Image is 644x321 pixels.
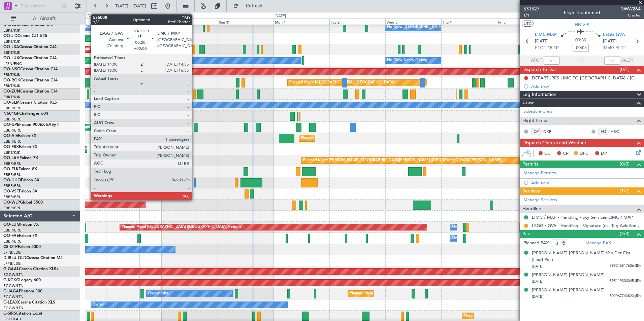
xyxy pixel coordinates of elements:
[3,294,24,299] a: EGGW/LTN
[162,19,218,25] div: Sat 30
[3,56,57,60] a: OO-LUXCessna Citation CJ4
[532,250,641,263] div: [PERSON_NAME] [PERSON_NAME] Van Der Elst (Lead Pax)
[3,123,59,127] a: OO-GPEFalcon 900EX EASy II
[543,129,558,135] a: DKR
[621,5,641,12] span: SWW264
[620,187,630,194] span: (1/2)
[610,293,641,299] span: 592967743823 (ID)
[7,13,73,24] button: All Aircraft
[3,194,22,200] a: EBBR/BRU
[303,155,502,166] div: Planned Maint [PERSON_NAME]-[GEOGRAPHIC_DATA][PERSON_NAME] ([GEOGRAPHIC_DATA][PERSON_NAME])
[3,206,22,211] a: EBBR/BRU
[622,57,633,64] span: ALDT
[522,91,556,99] span: Leg Information
[548,45,558,51] span: 15:10
[522,21,534,27] button: UTC
[3,289,19,293] span: G-JAGA
[615,45,626,51] span: ELDT
[3,261,21,266] a: LFPB/LBG
[522,205,542,213] span: Handling
[3,300,55,305] a: G-LEAXCessna Citation XLS
[3,278,19,282] span: G-KGKG
[240,4,268,8] span: Refresh
[87,13,98,19] div: [DATE]
[523,170,556,177] a: Manage Permits
[230,1,270,11] button: Refresh
[3,61,22,66] a: LFSN/ENC
[3,278,41,282] a: G-KGKGLegacy 600
[532,75,641,81] div: DEPARTURES LIMC TO [GEOGRAPHIC_DATA] / [GEOGRAPHIC_DATA] - FILE VIA [GEOGRAPHIC_DATA]
[3,312,16,316] span: G-SIRS
[3,201,20,205] span: OO-WLP
[522,117,547,125] span: Flight Crew
[3,306,24,311] a: EGGW/LTN
[3,150,20,155] a: EBKT/KJK
[601,150,607,157] span: DP
[532,287,605,294] div: [PERSON_NAME] [PERSON_NAME]
[3,45,57,49] a: OO-LXACessna Citation CJ4
[3,112,19,116] span: N604GF
[610,263,641,269] span: 595246517636 (ID)
[385,19,441,25] div: Wed 3
[522,160,538,168] span: Permits
[3,145,37,149] a: OO-FSXFalcon 7X
[3,139,22,144] a: EBBR/BRU
[3,83,20,88] a: EBKT/KJK
[611,129,626,135] a: ABO
[575,37,586,44] span: 00:30
[603,32,625,38] span: LSGG GVA
[3,256,26,260] span: D-IBLU-OLD
[575,21,589,28] span: HB-VPI
[585,240,611,247] a: Manage PAX
[523,5,540,12] span: 531527
[441,19,497,25] div: Thu 4
[497,19,553,25] div: Fri 5
[532,279,543,284] span: [DATE]
[3,178,39,182] a: OO-HHOFalcon 8X
[532,214,633,220] a: LIMC / MXP - Handling - Sky Services LIMC / MXP
[3,250,21,255] a: LFPB/LBG
[452,233,498,243] div: Owner Melsbroek Air Base
[3,189,37,193] a: OO-VSFFalcon 8X
[3,267,59,271] a: G-GAALCessna Citation XLS+
[3,101,57,105] a: OO-SLMCessna Citation XLS
[531,180,641,186] div: Add new
[3,223,20,227] span: OO-LUM
[544,57,560,65] input: --:--
[275,13,286,19] div: [DATE]
[3,23,17,27] span: D-IBLU
[3,123,19,127] span: OO-GPE
[3,95,20,100] a: EBKT/KJK
[464,311,570,321] div: Planned Maint [GEOGRAPHIC_DATA] ([GEOGRAPHIC_DATA])
[3,167,19,171] span: OO-ELK
[3,234,19,238] span: OO-FAE
[3,201,43,205] a: OO-WLPGlobal 5500
[3,183,22,188] a: EBBR/BRU
[3,56,19,60] span: OO-LUX
[3,78,58,82] a: OO-ROKCessna Citation CJ4
[3,245,18,249] span: CS-DTR
[523,197,557,204] a: Manage Services
[452,222,498,232] div: Owner Melsbroek Air Base
[3,156,20,160] span: OO-LAH
[3,272,24,277] a: EGGW/LTN
[329,19,385,25] div: Tue 2
[563,150,569,157] span: CR
[522,99,534,107] span: Crew
[3,245,41,249] a: CS-DTRFalcon 2000
[3,90,58,94] a: OO-ZUNCessna Citation CJ4
[3,128,22,133] a: EBBR/BRU
[598,128,609,135] div: FO
[18,16,71,21] span: All Aircraft
[387,22,500,32] div: No Crew [GEOGRAPHIC_DATA] ([GEOGRAPHIC_DATA] National)
[535,45,546,51] span: ETOT
[523,108,553,115] a: Schedule Crew
[523,12,540,18] span: 1/1
[3,28,20,33] a: EBKT/KJK
[532,223,641,228] a: LSGG / GVA - Handling - Signature (ex. Tag Aviation) LSGG / GVA
[535,32,557,38] span: LIMC MXP
[620,230,630,237] span: (3/3)
[3,45,19,49] span: OO-LXA
[3,67,58,71] a: OO-NSGCessna Citation CJ4
[603,45,614,51] span: 15:40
